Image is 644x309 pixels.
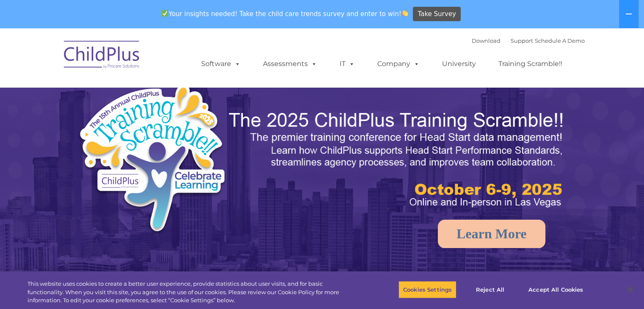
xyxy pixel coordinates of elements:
[472,37,585,44] font: |
[402,10,408,17] img: 👏
[511,37,533,44] a: Support
[118,56,144,62] span: Last name
[413,7,461,22] a: Take Survey
[535,37,585,44] a: Schedule A Demo
[621,280,640,299] button: Close
[490,55,571,72] a: Training Scramble!!
[472,37,500,44] a: Download
[438,220,545,248] a: Learn More
[369,55,428,72] a: Company
[118,91,154,97] span: Phone number
[464,281,517,298] button: Reject All
[158,6,412,22] span: Your insights needed! Take the child care trends survey and enter to win!
[254,55,326,72] a: Assessments
[418,7,456,22] span: Take Survey
[162,10,168,17] img: ✅
[398,281,456,298] button: Cookies Settings
[434,55,484,72] a: University
[28,280,354,305] div: This website uses cookies to create a better user experience, provide statistics about user visit...
[524,281,588,298] button: Accept All Cookies
[331,55,363,72] a: IT
[60,35,144,77] img: ChildPlus by Procare Solutions
[193,55,249,72] a: Software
